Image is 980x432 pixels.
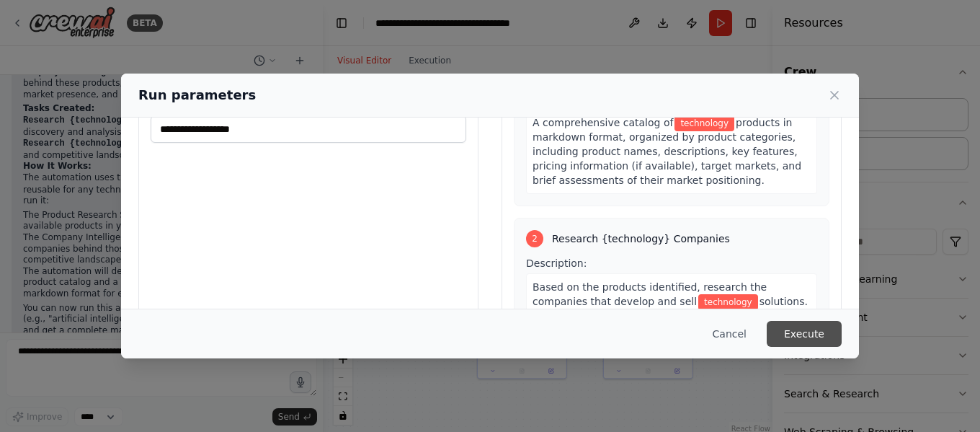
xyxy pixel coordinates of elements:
span: Based on the products identified, research the companies that develop and sell [533,281,767,307]
button: Execute [767,321,842,347]
span: products in markdown format, organized by product categories, including product names, descriptio... [533,117,801,186]
span: A comprehensive catalog of [533,117,673,128]
span: Description: [526,257,587,269]
button: Cancel [701,321,758,347]
div: 2 [526,230,543,247]
span: Variable: technology [674,115,734,131]
span: Variable: technology [698,294,758,310]
span: Research {technology} Companies [552,232,730,246]
h2: Run parameters [138,85,256,105]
